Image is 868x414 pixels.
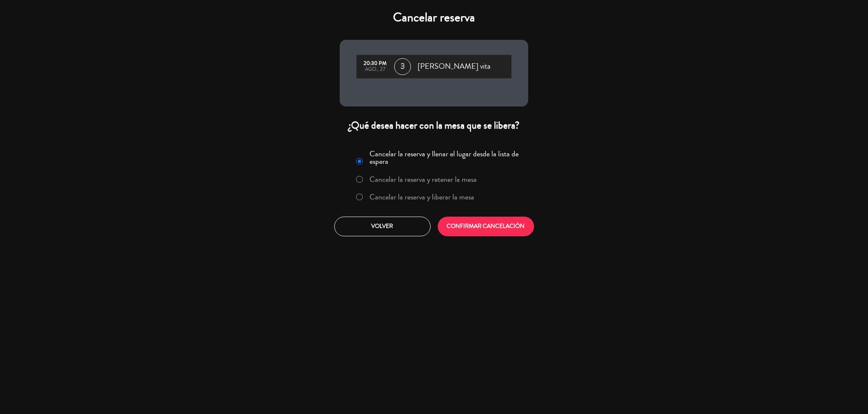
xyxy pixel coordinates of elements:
[334,217,431,236] button: Volver
[361,61,390,67] div: 20:30 PM
[438,217,534,236] button: CONFIRMAR CANCELACIÓN
[370,176,477,183] label: Cancelar la reserva y retener la mesa
[361,67,390,72] div: ago., 27
[370,150,523,165] label: Cancelar la reserva y llenar el lugar desde la lista de espera
[370,193,475,201] label: Cancelar la reserva y liberar la mesa
[340,119,528,132] div: ¿Qué desea hacer con la mesa que se libera?
[394,58,411,75] span: 3
[340,10,528,25] h4: Cancelar reserva
[418,60,491,73] span: [PERSON_NAME] vita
